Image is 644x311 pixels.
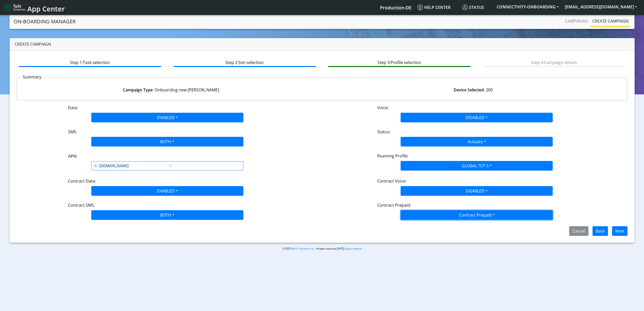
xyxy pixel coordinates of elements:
[98,163,130,169] span: [DOMAIN_NAME]
[93,163,98,169] span: ×
[377,129,390,135] label: Status:
[401,161,553,171] button: GLOBAL TCP 5
[380,2,411,12] a: Your current platform instance
[401,210,553,220] button: Contract Prepaid
[454,87,484,93] strong: Device Selected
[401,137,553,146] button: Activate
[401,186,553,196] button: DISABLED
[91,113,243,122] button: ENABLED
[91,210,243,220] button: BOTH
[68,178,96,184] label: Contract Data:
[68,153,77,159] label: APN:
[563,16,590,26] a: Campaigns
[27,4,65,13] span: App Center
[483,57,625,67] btn: Step 4: Campaign details
[377,105,389,111] label: Voice:
[593,226,608,236] button: Back
[494,2,562,11] button: CONNECTIVITY-ONBOARDING
[417,5,423,10] img: knowledge.svg
[91,137,243,146] button: BOTH
[590,16,631,26] a: Create campaign
[377,178,406,184] label: Contract Voice:
[4,2,64,13] a: App Center
[377,202,411,208] label: Contract Prepaid:
[19,57,161,67] btn: Step 1: Task selection
[380,5,412,11] span: Production-DE
[417,5,451,10] span: Help center
[462,5,468,10] img: status.svg
[91,186,243,196] button: ENABLED
[4,4,25,12] img: logo-telit-cinterion-gw-new.png
[68,202,95,208] label: Contract SMS:
[401,113,553,122] button: DISABLED
[21,74,44,80] p: Summary
[14,17,76,27] a: On-Boarding Manager
[612,226,628,236] button: Next
[562,2,640,11] button: [EMAIL_ADDRESS][DOMAIN_NAME]
[20,87,322,93] div: : Onboarding new [PERSON_NAME]
[415,2,460,12] a: Help center
[290,247,315,250] a: Telit IoT Solutions, Inc.
[346,247,362,250] a: Status website
[322,87,624,93] div: : 200
[173,57,316,67] btn: Step 2: Sim selection
[462,5,484,10] span: Status
[168,163,173,169] span: Clear all
[123,87,153,93] strong: Campaign Type
[377,153,408,159] label: Roaming Profile
[10,38,635,51] div: Create campaign
[328,57,470,67] btn: Step 3: Profile selection
[569,226,588,236] button: Cancel
[460,2,494,12] a: Status
[68,105,78,111] label: Data:
[68,129,77,135] label: SMS:
[165,247,479,251] p: © 2025 . All rights reserved.[DATE] |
